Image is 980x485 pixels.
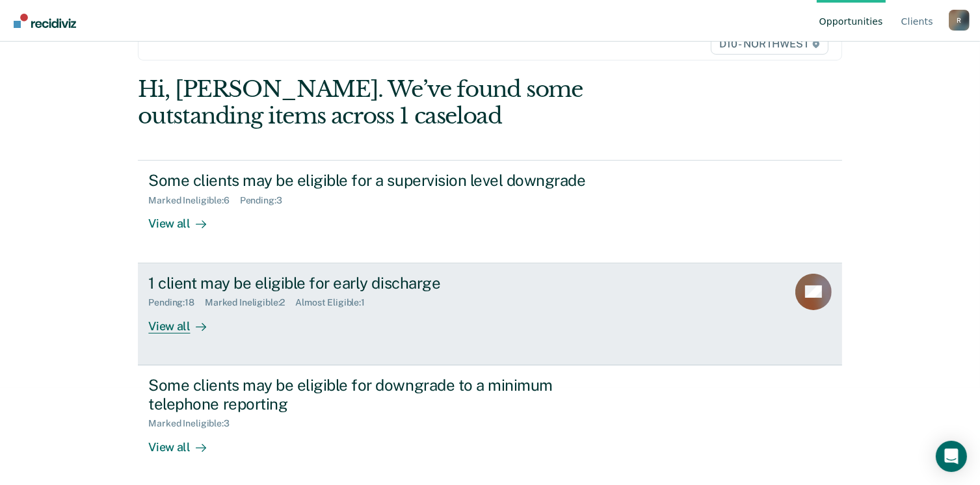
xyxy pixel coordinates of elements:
div: View all [148,429,221,454]
div: Marked Ineligible : 2 [205,297,295,308]
div: Pending : 18 [148,297,205,308]
img: Recidiviz [14,14,76,28]
div: Almost Eligible : 1 [295,297,375,308]
div: Pending : 3 [240,195,293,206]
a: Some clients may be eligible for a supervision level downgradeMarked Ineligible:6Pending:3View all [138,160,841,263]
div: Marked Ineligible : 3 [148,418,239,429]
button: Profile dropdown button [949,10,970,31]
div: View all [148,308,221,334]
span: D10 - NORTHWEST [711,34,828,55]
a: 1 client may be eligible for early dischargePending:18Marked Ineligible:2Almost Eligible:1View all [138,263,841,365]
div: Open Intercom Messenger [936,441,967,472]
div: Some clients may be eligible for a supervision level downgrade [148,171,605,190]
div: Some clients may be eligible for downgrade to a minimum telephone reporting [148,376,605,413]
div: Hi, [PERSON_NAME]. We’ve found some outstanding items across 1 caseload [138,76,701,129]
div: View all [148,206,221,231]
div: R [949,10,970,31]
div: 1 client may be eligible for early discharge [148,274,605,293]
div: Marked Ineligible : 6 [148,195,239,206]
